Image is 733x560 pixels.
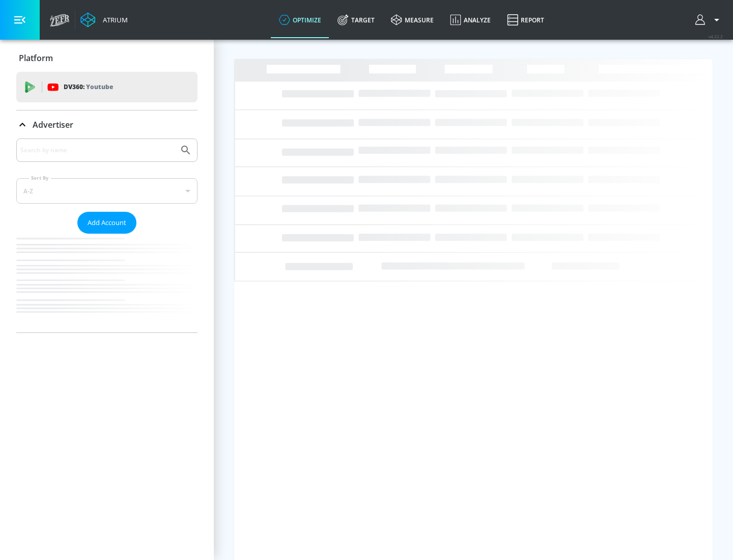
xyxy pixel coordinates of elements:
[16,138,198,332] div: Advertiser
[80,12,128,27] a: Atrium
[329,2,383,38] a: Target
[16,110,198,139] div: Advertiser
[19,52,53,64] p: Platform
[99,15,128,24] div: Atrium
[271,2,329,38] a: optimize
[709,34,723,39] span: v 4.22.2
[77,212,136,234] button: Add Account
[33,119,73,130] p: Advertiser
[499,2,552,38] a: Report
[16,178,198,204] div: A-Z
[16,44,198,72] div: Platform
[88,217,126,229] span: Add Account
[29,175,51,181] label: Sort By
[20,144,175,157] input: Search by name
[64,81,113,93] p: DV360:
[383,2,442,38] a: measure
[442,2,499,38] a: Analyze
[16,72,198,102] div: DV360: Youtube
[86,81,113,92] p: Youtube
[16,234,198,332] nav: list of Advertiser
